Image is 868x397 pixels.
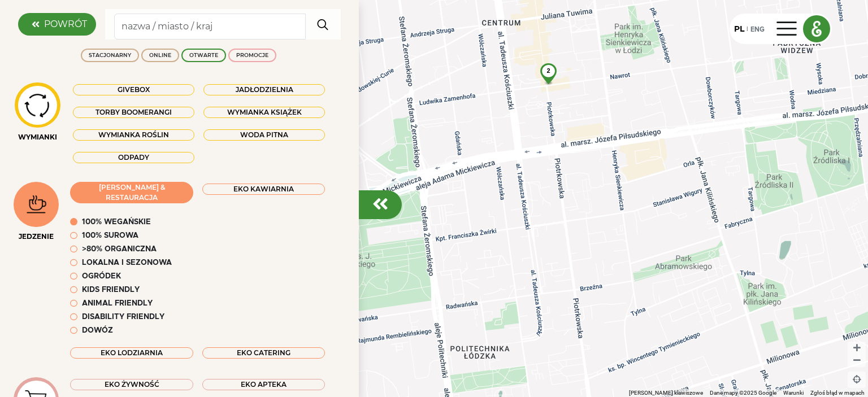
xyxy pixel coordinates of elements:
div: Givebox [73,84,194,95]
div: EKO CATERING [202,347,325,359]
div: Woda pitna [203,129,325,141]
img: 2 [533,63,563,93]
div: WYMIANKI [14,132,62,142]
div: EKO APTEKA [202,379,325,390]
div: PROMOCJE [236,51,268,59]
span: Dane mapy ©2025 Google [710,390,776,396]
div: 100% surowa [82,230,138,242]
img: ethy logo [804,16,830,42]
div: Torby boomerangi [73,107,194,118]
div: >80% organiczna [82,244,157,255]
div: Jadłodzielnia [203,84,325,95]
div: EKO KAWIARNIA [202,184,325,195]
div: Animal friendly [82,298,153,309]
a: Warunki (otwiera się w nowej karcie) [783,390,804,396]
div: Odpady [73,152,194,163]
div: STACJONARNY [89,51,131,59]
div: Ogródek [82,271,121,282]
div: Wymianka roślin [73,129,194,141]
img: icon-image [18,191,55,219]
img: search.svg [313,13,333,36]
div: Kids friendly [82,285,140,296]
div: 100% wegańskie [82,217,151,228]
div: ENG [750,23,765,35]
button: Skróty klawiszowe [629,389,703,397]
div: JEDZENIE [14,232,59,242]
div: [PERSON_NAME] & RESTAURACJA [70,182,193,203]
input: Search [114,14,306,40]
div: | [744,24,750,34]
div: ONLINE [149,51,171,59]
div: PL [734,23,744,35]
div: Disability friendly [82,312,164,323]
a: Zgłoś błąd w mapach [810,390,865,396]
label: POWRÓT [44,18,87,31]
div: Dowóz [82,325,113,337]
div: Wymianka książek [203,107,325,118]
img: icon-image [19,89,57,121]
div: EKO LODZIARNIA [70,347,193,359]
span: 2 [546,67,550,74]
div: OTWARTE [189,51,218,59]
div: Lokalna i sezonowa [82,258,172,269]
div: EKO ŻYWNOŚĆ [70,379,193,390]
